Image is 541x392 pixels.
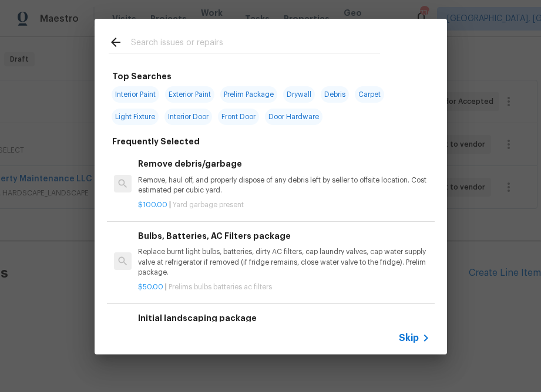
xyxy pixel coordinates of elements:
[138,229,429,242] h6: Bulbs, Batteries, AC Filters package
[138,201,167,208] span: $100.00
[138,312,429,325] h6: Initial landscaping package
[131,35,380,53] input: Search issues or repairs
[218,109,259,125] span: Front Door
[164,109,212,125] span: Interior Door
[138,247,429,277] p: Replace burnt light bulbs, batteries, dirty AC filters, cap laundry valves, cap water supply valv...
[112,135,200,148] h6: Frequently Selected
[321,86,349,103] span: Debris
[112,86,159,103] span: Interior Paint
[399,332,419,344] span: Skip
[138,283,163,290] span: $50.00
[112,70,172,83] h6: Top Searches
[283,86,315,103] span: Drywall
[355,86,384,103] span: Carpet
[265,109,322,125] span: Door Hardware
[138,157,429,170] h6: Remove debris/garbage
[138,282,429,292] p: |
[165,86,214,103] span: Exterior Paint
[112,109,159,125] span: Light Fixture
[220,86,277,103] span: Prelim Package
[173,201,244,208] span: Yard garbage present
[138,200,429,210] p: |
[138,175,429,195] p: Remove, haul off, and properly dispose of any debris left by seller to offsite location. Cost est...
[169,283,272,290] span: Prelims bulbs batteries ac filters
